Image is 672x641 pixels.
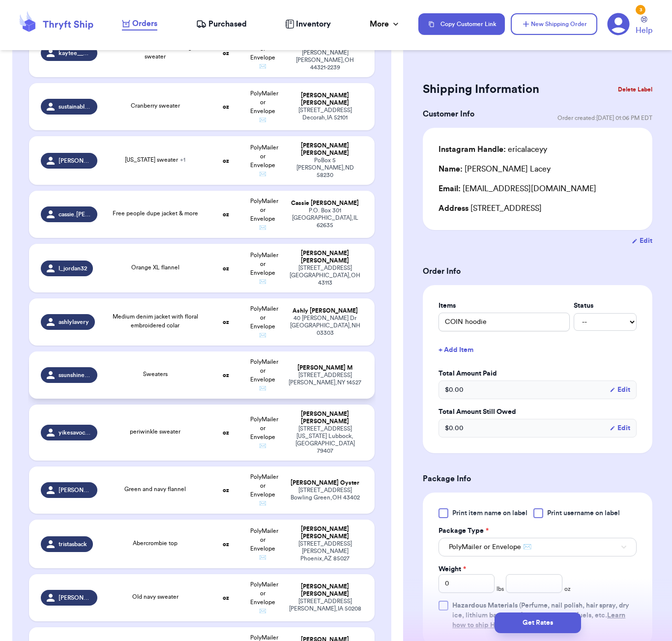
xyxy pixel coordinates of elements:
span: PolyMailer or Envelope ✉️ [250,145,278,177]
div: [PERSON_NAME] [PERSON_NAME] [288,142,363,157]
div: [PERSON_NAME] [PERSON_NAME] [288,410,363,425]
span: Print item name on label [452,508,527,518]
span: Print username on label [547,508,620,518]
span: oz [564,585,571,593]
span: Aerie Tshirt and american eagle sweater [114,45,197,59]
div: [STREET_ADDRESS] [GEOGRAPHIC_DATA] , OH 43113 [288,264,363,287]
span: $ 0.00 [445,423,464,433]
strong: oz [223,104,229,110]
div: [STREET_ADDRESS] [PERSON_NAME] , NY 14527 [288,372,363,386]
div: 3 [636,5,645,15]
strong: oz [223,265,229,271]
span: [US_STATE] sweater [125,157,185,163]
div: [PERSON_NAME] [PERSON_NAME] [288,583,363,598]
button: Edit [610,385,630,395]
div: [STREET_ADDRESS][US_STATE] Lubbock , [GEOGRAPHIC_DATA] 79407 [288,425,363,455]
a: Inventory [285,18,331,30]
span: Orders [132,18,157,29]
a: Purchased [196,18,247,30]
span: Order created: [DATE] 01:06 PM EDT [557,114,652,122]
span: PolyMailer or Envelope ✉️ [250,198,278,231]
a: Help [636,16,652,36]
span: Help [636,25,652,36]
strong: oz [223,541,229,547]
div: Ashly [PERSON_NAME] [288,307,363,315]
div: [EMAIL_ADDRESS][DOMAIN_NAME] [438,183,637,195]
button: New Shipping Order [511,13,597,35]
div: [STREET_ADDRESS] Decorah , IA 52101 [288,107,363,121]
span: cassie.[PERSON_NAME] [58,210,91,218]
button: Get Rates [495,612,581,633]
span: tristasback [58,540,87,548]
span: PolyMailer or Envelope ✉️ [250,306,278,338]
strong: oz [223,372,229,378]
span: ashlylavery [58,318,89,326]
button: + Add Item [435,339,641,361]
span: Cranberry sweater [131,103,180,109]
span: ssunshinegirl282 [58,371,91,379]
button: PolyMailer or Envelope ✉️ [438,538,637,556]
span: PolyMailer or Envelope ✉️ [250,90,278,123]
span: Inventory [296,18,331,30]
span: PolyMailer or Envelope ✉️ [250,474,278,506]
strong: oz [223,319,229,325]
span: Abercrombie top [133,540,177,546]
h3: Order Info [423,265,652,277]
div: [PERSON_NAME] Lacey [438,163,551,175]
span: PolyMailer or Envelope ✉️ [449,542,531,552]
strong: oz [223,595,229,601]
div: More [370,18,401,30]
div: P.O. Box 301 [GEOGRAPHIC_DATA] , IL 62635 [288,207,363,229]
div: [STREET_ADDRESS] [PERSON_NAME] , IA 50208 [288,598,363,612]
a: Orders [122,18,157,30]
span: Old navy sweater [132,594,178,600]
span: $ 0.00 [445,385,464,395]
h3: Package Info [423,473,652,485]
span: [PERSON_NAME].oyster [58,486,91,494]
div: [PERSON_NAME] M [288,364,363,372]
button: Edit [632,236,652,246]
div: [STREET_ADDRESS] Bowling Green , OH 43402 [288,487,363,501]
span: Orange XL flannel [131,264,179,270]
span: PolyMailer or Envelope ✉️ [250,416,278,449]
div: [STREET_ADDRESS] [438,203,637,214]
div: [PERSON_NAME] [PERSON_NAME] [288,525,363,540]
label: Items [438,301,570,311]
span: PolyMailer or Envelope ✉️ [250,37,278,69]
span: Medium denim jacket with floral embroidered colar [113,314,198,328]
div: PoBox 5 [PERSON_NAME] , ND 58230 [288,157,363,179]
span: Purchased [208,18,247,30]
span: Name: [438,165,463,173]
span: (Perfume, nail polish, hair spray, dry ice, lithium batteries, firearms, lighters, fuels, etc. ) [452,602,629,629]
div: 40 [PERSON_NAME] Dr [GEOGRAPHIC_DATA] , NH 03303 [288,315,363,337]
span: Green and navy flannel [124,486,186,492]
div: [STREET_ADDRESS][PERSON_NAME] [PERSON_NAME] , OH 44321-2239 [288,42,363,71]
span: Address [438,204,468,212]
label: Total Amount Still Owed [438,407,637,417]
strong: oz [223,430,229,436]
div: [PERSON_NAME] [PERSON_NAME] [288,250,363,264]
span: kaytee__bee [58,49,91,57]
button: Edit [610,423,630,433]
strong: oz [223,211,229,217]
label: Weight [438,564,466,574]
span: Hazardous Materials [452,602,518,609]
span: sustainable_sloth_thrift_ [58,103,91,111]
span: PolyMailer or Envelope ✉️ [250,252,278,285]
span: yikesavocado [58,429,91,437]
div: [PERSON_NAME] Oyster [288,479,363,487]
strong: oz [223,158,229,164]
button: Delete Label [614,79,656,100]
span: l_jordan32 [58,264,87,272]
strong: oz [223,487,229,493]
div: [STREET_ADDRESS][PERSON_NAME] Phoenix , AZ 85027 [288,540,363,562]
span: [PERSON_NAME] [58,157,91,165]
span: PolyMailer or Envelope ✉️ [250,528,278,560]
strong: oz [223,50,229,56]
label: Status [574,301,637,311]
span: Sweaters [143,371,168,377]
h3: Customer Info [423,108,474,120]
div: ericalaceyy [438,144,547,155]
div: [PERSON_NAME] [PERSON_NAME] [288,92,363,107]
a: 3 [607,13,630,35]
